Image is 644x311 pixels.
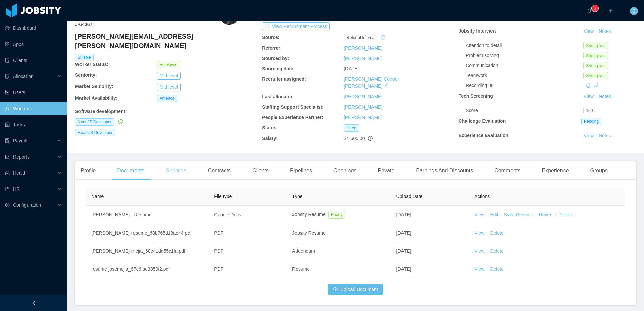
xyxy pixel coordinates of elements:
[262,22,330,30] button: icon: exportView Recruitment Process
[536,161,574,180] div: Experience
[459,118,506,124] strong: Challenge Evaluation
[583,72,608,79] span: Strong-yes
[474,248,484,254] a: View
[490,248,503,254] a: Delete
[160,161,192,180] div: Services
[5,54,62,67] a: icon: auditClients
[157,95,177,102] span: America
[75,129,115,136] span: ReactJS Developer
[466,42,583,49] div: Attention to detail
[247,161,274,180] div: Clients
[75,22,92,27] strong: J- 64367
[292,230,326,236] span: Jobsity Resume
[344,124,359,132] span: Hired
[5,187,10,191] i: icon: book
[262,76,306,82] b: Recruiter assigned:
[75,161,101,180] div: Profile
[5,21,62,35] a: icon: pie-chartDashboard
[262,56,289,61] b: Sourced by:
[5,203,10,207] i: icon: setting
[209,206,287,224] td: Google Docs
[75,84,113,89] b: Market Seniority:
[466,82,583,89] div: Recording url
[344,136,365,141] span: $4,600.00
[396,266,411,272] span: [DATE]
[13,138,28,143] span: Payroll
[86,224,209,242] td: [PERSON_NAME]-resume_68b765d18ae44.pdf
[490,212,498,217] a: Edit
[292,194,302,199] span: Type
[474,194,490,199] span: Actions
[86,260,209,278] td: resume-josemejia_67c6fae3850f2.pdf
[117,119,123,124] a: icon: check-circle
[5,171,10,175] i: icon: medicine-box
[586,83,591,88] i: icon: copy
[586,82,591,89] div: Copy
[13,154,30,160] span: Reports
[581,94,596,99] a: View
[344,66,359,71] span: [DATE]
[75,72,97,78] b: Seniority:
[112,161,150,180] div: Documents
[583,62,608,69] span: Strong-yes
[596,92,614,101] button: Notes
[292,266,310,272] span: Resume
[209,260,287,278] td: PDF
[214,194,232,199] span: File type
[262,125,278,130] b: Status:
[157,83,181,91] button: Mid level
[262,104,324,110] b: Staffing Support Specialist:
[262,94,294,99] b: Last allocator:
[585,161,613,180] div: Groups
[203,161,236,180] div: Contracts
[292,212,326,217] span: Jobsity Resume
[5,74,10,79] i: icon: solution
[384,84,388,88] i: icon: edit
[5,138,10,143] i: icon: file-protect
[490,266,503,272] a: Delete
[592,5,598,12] sup: 3
[13,170,26,176] span: Health
[157,72,181,80] button: Mid level
[594,83,599,88] a: icon: link
[5,102,62,115] a: icon: userWorkers
[285,161,317,180] div: Pipelines
[489,161,526,180] div: Comments
[344,94,382,99] a: [PERSON_NAME]
[75,109,127,114] b: Software development :
[292,248,315,254] span: Addendum
[581,133,596,138] a: View
[490,230,503,236] a: Delete
[466,52,583,59] div: Problem solving
[368,136,373,141] span: info-circle
[328,284,383,295] button: icon: cloud-uploadUpload Document
[594,5,596,12] p: 3
[344,45,382,51] a: [PERSON_NAME]
[86,206,209,224] td: [PERSON_NAME] - Resume
[608,8,613,13] i: icon: plus
[5,38,62,51] a: icon: appstoreApps
[474,230,484,236] a: View
[5,86,62,99] a: icon: robotUsers
[396,194,423,199] span: Upload Date
[596,132,614,140] button: Notes
[466,107,583,114] div: Score
[583,42,608,49] span: Strong-yes
[75,54,94,61] span: Billable
[13,186,20,192] span: HR
[587,8,592,13] i: icon: bell
[344,115,382,120] a: [PERSON_NAME]
[396,230,411,236] span: [DATE]
[504,212,533,217] a: Sync Resume
[5,154,10,159] i: icon: line-chart
[583,107,595,114] span: 100
[5,118,62,131] a: icon: profileTasks
[381,35,385,40] i: icon: history
[581,118,601,125] span: Pending
[581,28,596,34] a: View
[75,95,118,101] b: Market Availability:
[262,35,279,40] b: Source:
[344,56,382,61] a: [PERSON_NAME]
[262,24,330,29] a: icon: exportView Recruitment Process
[328,161,362,180] div: Openings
